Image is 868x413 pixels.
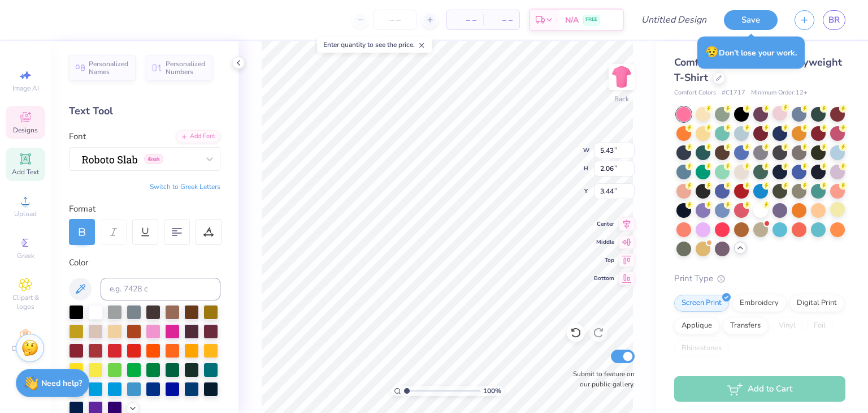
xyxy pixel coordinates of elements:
[674,272,845,285] div: Print Type
[751,88,808,98] span: Minimum Order: 12 +
[69,104,220,119] div: Text Tool
[674,317,719,334] div: Applique
[828,14,840,27] span: BR
[317,37,432,53] div: Enter quantity to see the price.
[150,182,220,191] button: Switch to Greek Letters
[594,256,614,264] span: Top
[17,251,34,260] span: Greek
[594,238,614,246] span: Middle
[454,14,476,26] span: – –
[13,126,38,135] span: Designs
[41,378,82,389] strong: Need help?
[705,45,719,59] span: 😥
[594,220,614,228] span: Center
[176,130,220,143] div: Add Font
[69,256,220,269] div: Color
[69,130,86,143] label: Font
[567,369,635,389] label: Submit to feature on our public gallery.
[6,293,45,311] span: Clipart & logos
[12,167,39,177] span: Add Text
[69,203,222,216] div: Format
[166,60,206,76] span: Personalized Numbers
[585,16,597,24] span: FREE
[806,317,833,334] div: Foil
[594,274,614,282] span: Bottom
[789,295,844,312] div: Digital Print
[674,295,729,312] div: Screen Print
[565,14,579,26] span: N/A
[823,10,845,30] a: BR
[722,88,745,98] span: # C1717
[14,209,37,218] span: Upload
[674,55,842,84] span: Comfort Colors Adult Heavyweight T-Shirt
[632,8,715,31] input: Untitled Design
[610,66,633,88] img: Back
[101,278,220,300] input: e.g. 7428 c
[674,88,716,98] span: Comfort Colors
[89,60,129,76] span: Personalized Names
[732,295,786,312] div: Embroidery
[483,386,501,396] span: 100 %
[697,36,805,68] div: Don’t lose your work.
[12,84,39,93] span: Image AI
[490,14,513,26] span: – –
[12,344,39,353] span: Decorate
[674,340,729,357] div: Rhinestones
[614,94,629,104] div: Back
[771,317,803,334] div: Vinyl
[724,10,778,30] button: Save
[723,317,768,334] div: Transfers
[373,10,417,30] input: – –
